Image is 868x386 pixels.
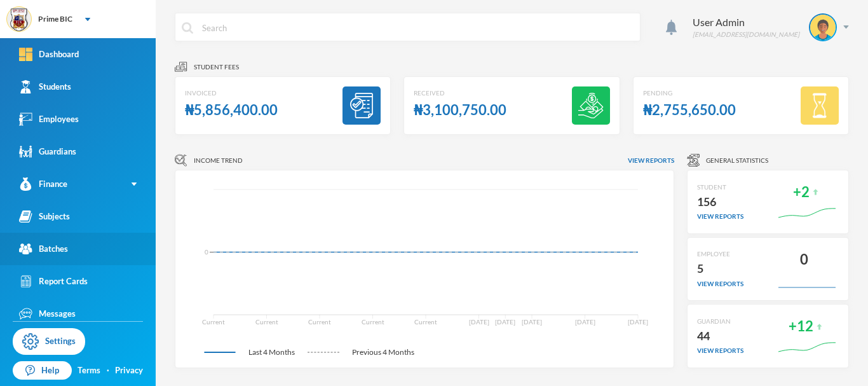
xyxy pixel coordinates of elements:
a: Settings [13,328,85,355]
div: 156 [697,192,743,212]
div: Report Cards [19,275,88,288]
div: EMPLOYEE [697,249,743,259]
tspan: Current [362,318,384,326]
div: view reports [697,279,743,289]
div: STUDENT [697,183,743,192]
a: Terms [78,364,100,377]
img: STUDENT [810,15,836,40]
tspan: [DATE] [469,318,489,326]
img: logo [7,7,32,32]
tspan: Current [308,318,331,326]
span: Previous 4 Months [339,347,427,358]
div: ₦3,100,750.00 [414,98,506,123]
div: +12 [789,314,813,339]
div: · [107,364,109,377]
div: GUARDIAN [697,317,743,326]
span: Student fees [194,62,239,72]
div: Batches [19,242,68,256]
tspan: Current [255,318,278,326]
a: Help [13,361,72,380]
div: User Admin [693,15,799,30]
div: Finance [19,177,67,191]
span: View reports [628,156,674,165]
div: 5 [697,259,743,279]
tspan: 0 [205,248,208,256]
tspan: [DATE] [628,318,648,326]
div: [EMAIL_ADDRESS][DOMAIN_NAME] [693,30,799,39]
tspan: [DATE] [575,318,595,326]
tspan: [DATE] [495,318,515,326]
div: Employees [19,113,79,126]
tspan: Current [202,318,225,326]
div: ₦2,755,650.00 [643,98,736,123]
a: Invoiced₦5,856,400.00 [175,76,391,135]
div: view reports [697,212,743,221]
span: Income Trend [194,156,243,165]
span: Last 4 Months [236,347,308,358]
div: Invoiced [185,88,278,98]
div: Subjects [19,210,70,223]
div: 0 [800,247,808,272]
div: 44 [697,326,743,347]
div: Pending [643,88,736,98]
div: Dashboard [19,48,79,61]
img: search [182,22,193,34]
div: ₦5,856,400.00 [185,98,278,123]
div: +2 [793,180,810,205]
a: Privacy [115,364,143,377]
div: Students [19,80,71,93]
div: Prime BIC [38,13,72,25]
a: Pending₦2,755,650.00 [633,76,849,135]
input: Search [201,13,634,42]
div: Guardians [19,145,76,158]
div: view reports [697,346,743,355]
div: Messages [19,307,76,321]
tspan: Current [414,318,437,326]
div: Received [414,88,506,98]
span: General Statistics [706,156,768,165]
tspan: [DATE] [522,318,542,326]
